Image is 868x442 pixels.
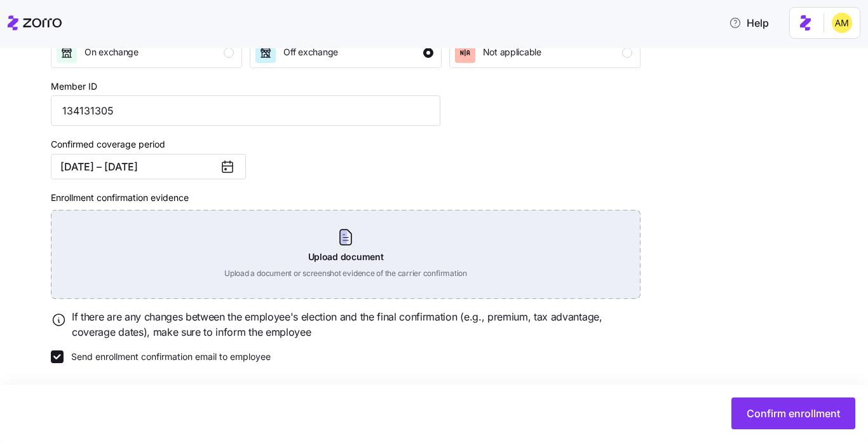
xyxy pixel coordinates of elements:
span: On exchange [85,46,139,59]
button: Help [719,10,779,36]
img: dfaaf2f2725e97d5ef9e82b99e83f4d7 [832,13,852,33]
button: Confirm enrollment [731,397,855,429]
span: Confirm enrollment [747,406,840,421]
span: Not applicable [483,46,541,59]
label: Send enrollment confirmation email to employee [64,350,271,363]
label: Confirmed coverage period [51,137,165,151]
button: [DATE] – [DATE] [51,154,246,179]
label: Enrollment confirmation evidence [51,191,189,205]
span: Off exchange [283,46,338,59]
span: If there are any changes between the employee's election and the final confirmation (e.g., premiu... [72,309,641,341]
span: Help [729,15,769,31]
input: Type Member ID [51,95,440,126]
label: Member ID [51,79,97,93]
